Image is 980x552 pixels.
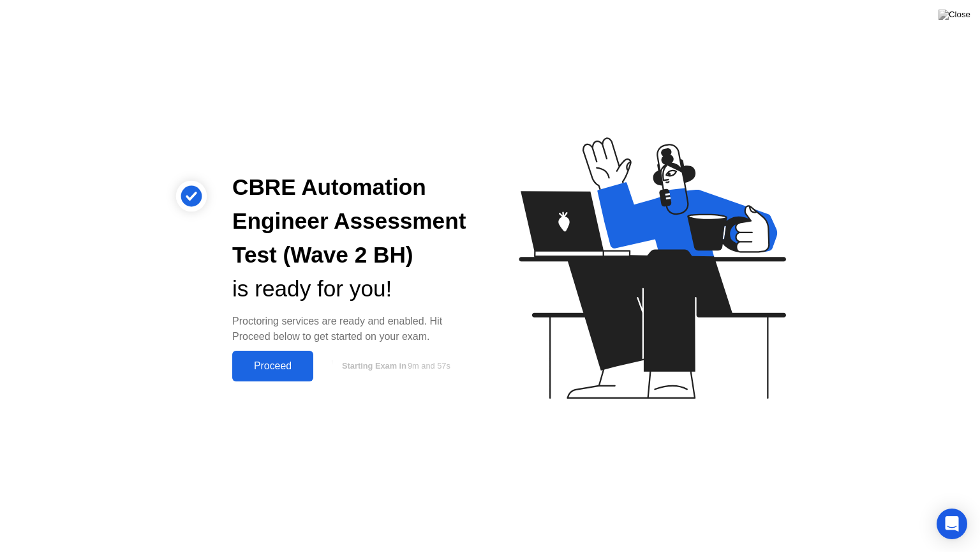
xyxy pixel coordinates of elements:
div: CBRE Automation Engineer Assessment Test (Wave 2 BH) [232,171,470,272]
div: Proceed [236,360,309,372]
button: Proceed [232,351,313,381]
div: is ready for you! [232,272,470,306]
div: Open Intercom Messenger [937,509,967,539]
button: Starting Exam in9m and 57s [320,354,470,378]
div: Proctoring services are ready and enabled. Hit Proceed below to get started on your exam. [232,314,470,344]
span: 9m and 57s [408,361,450,371]
img: Close [939,10,970,20]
